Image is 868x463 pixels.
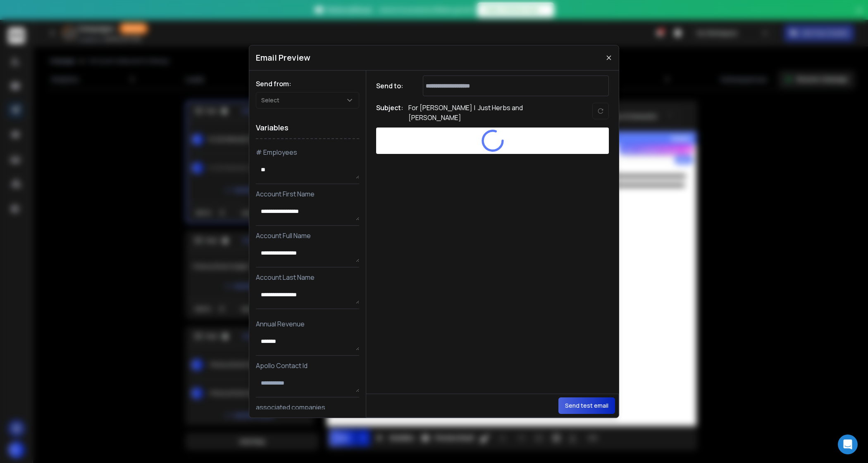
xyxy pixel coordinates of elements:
p: # Employees [256,147,359,157]
p: Account Last Name [256,272,359,282]
p: Account First Name [256,189,359,199]
p: Annual Revenue [256,319,359,329]
h1: Variables [256,117,359,139]
h1: Send from: [256,79,359,89]
p: associated companies [256,402,359,412]
p: Apollo Contact Id [256,361,359,371]
p: For [PERSON_NAME] | Just Herbs and [PERSON_NAME] [408,103,574,123]
h1: Subject: [376,103,403,123]
div: Open Intercom Messenger [838,435,858,454]
h1: Send to: [376,81,409,91]
p: Account Full Name [256,231,359,241]
button: Send test email [558,397,615,414]
h1: Email Preview [256,52,310,64]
